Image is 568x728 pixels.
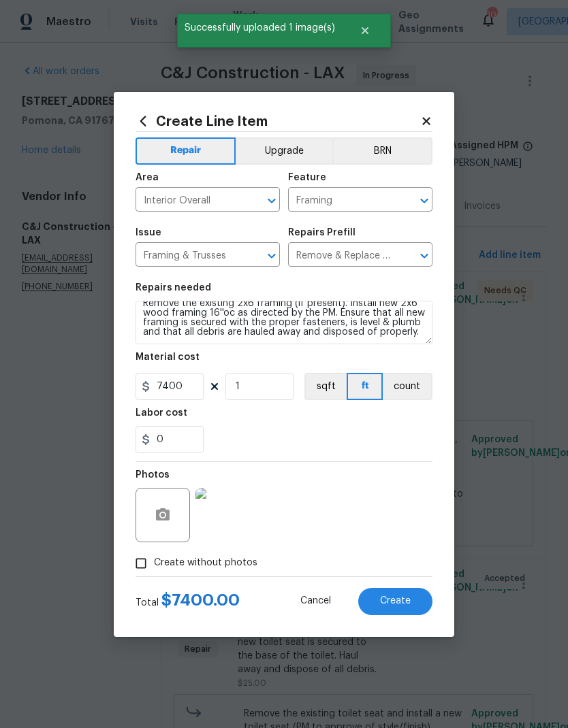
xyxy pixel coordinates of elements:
div: Total [136,593,240,610]
button: Repair [136,137,236,165]
h5: Area [136,173,159,182]
span: Create without photos [154,556,257,570]
button: Cancel [279,588,353,615]
button: count [383,373,432,400]
h5: Labor cost [136,408,187,418]
h5: Repairs needed [136,283,211,293]
h5: Photos [136,470,170,480]
button: Create [358,588,432,615]
span: Create [380,596,411,606]
textarea: Remove the existing 2x6 framing (if present). Install new 2x6 wood framing 16''oc as directed by ... [136,301,432,344]
span: Cancel [300,596,331,606]
h5: Repairs Prefill [288,228,356,237]
button: sqft [304,373,347,400]
button: Upgrade [236,137,333,165]
h5: Material cost [136,352,200,362]
h5: Issue [136,228,161,237]
button: ft [347,373,383,400]
button: BRN [332,137,432,165]
h2: Create Line Item [136,114,420,129]
button: Close [343,17,388,44]
button: Open [415,191,434,210]
button: Open [415,246,434,265]
span: Successfully uploaded 1 image(s) [177,14,343,42]
span: $ 7400.00 [161,592,240,608]
button: Open [262,246,281,265]
h5: Feature [288,173,326,182]
button: Open [262,191,281,210]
